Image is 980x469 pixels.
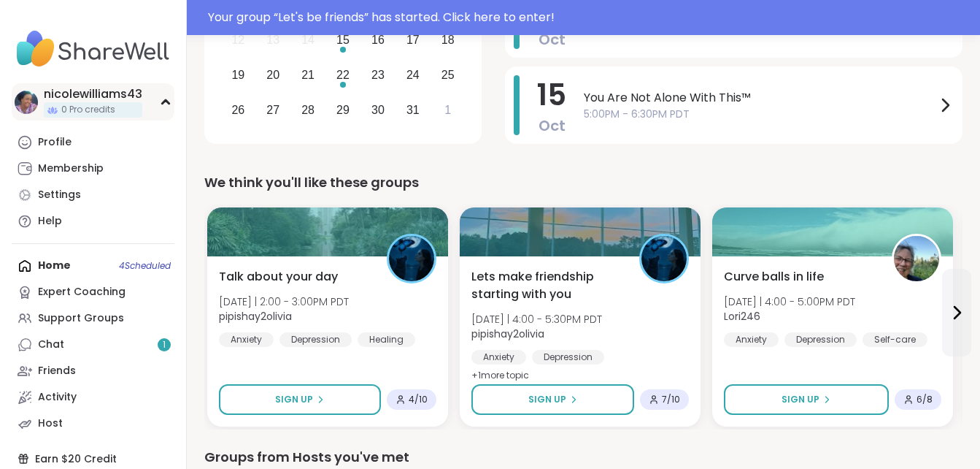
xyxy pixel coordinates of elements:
div: Choose Thursday, October 30th, 2025 [363,94,394,126]
div: Choose Friday, October 24th, 2025 [397,59,428,91]
div: Choose Thursday, October 16th, 2025 [363,25,394,56]
span: Curve balls in life [724,268,824,286]
div: Choose Monday, October 20th, 2025 [258,59,289,91]
div: Choose Friday, October 17th, 2025 [397,25,428,56]
div: Not available Tuesday, October 14th, 2025 [293,25,324,56]
span: 7 / 10 [662,394,680,405]
div: Healing [358,332,415,347]
div: 19 [231,65,244,85]
a: Support Groups [12,305,174,332]
img: nicolewilliams43 [15,91,38,114]
div: 30 [371,100,385,120]
a: Help [12,208,174,234]
div: 28 [301,100,315,120]
div: Host [38,416,63,431]
button: Sign Up [471,384,634,415]
span: Sign Up [528,393,566,406]
div: 27 [266,100,279,120]
div: Depression [532,350,604,365]
div: 21 [301,65,315,85]
div: Chat [38,338,64,352]
div: Not available Monday, October 13th, 2025 [258,25,289,56]
div: Choose Saturday, October 18th, 2025 [432,25,463,56]
div: Friends [38,364,76,378]
div: Choose Sunday, October 19th, 2025 [223,59,254,91]
div: 23 [371,65,385,85]
div: Help [38,214,62,229]
div: Self-care [863,332,927,347]
div: Depression [279,332,352,347]
span: 5:00PM - 6:30PM PDT [584,107,936,122]
div: Activity [38,390,77,405]
span: 1 [163,339,166,351]
div: 16 [371,30,385,50]
a: Chat1 [12,332,174,358]
div: Choose Wednesday, October 29th, 2025 [328,94,359,126]
div: 12 [231,30,244,50]
div: Depression [784,332,857,347]
div: Expert Coaching [38,285,126,300]
div: Settings [38,188,81,202]
span: 6 / 8 [917,394,933,405]
div: Anxiety [471,350,526,365]
button: Sign Up [219,384,381,415]
span: 15 [537,75,566,115]
div: nicolewilliams43 [44,86,142,102]
div: Not available Sunday, October 12th, 2025 [223,25,254,56]
div: Choose Friday, October 31st, 2025 [397,94,428,126]
div: 1 [444,100,451,120]
div: Support Groups [38,311,124,326]
div: 26 [231,100,244,120]
div: Groups from Hosts you've met [204,447,962,468]
div: Choose Wednesday, October 15th, 2025 [328,25,359,56]
a: Friends [12,358,174,384]
div: 29 [336,100,350,120]
a: Membership [12,156,174,182]
div: Choose Saturday, November 1st, 2025 [432,94,463,126]
div: Choose Saturday, October 25th, 2025 [432,59,463,91]
div: Choose Tuesday, October 28th, 2025 [293,94,324,126]
div: Anxiety [724,332,779,347]
a: Profile [12,129,174,156]
a: Expert Coaching [12,279,174,305]
span: Oct [539,29,566,50]
button: Sign Up [724,384,889,415]
b: Lori246 [724,309,760,324]
div: We think you'll like these groups [204,172,962,193]
div: Your group “ Let's be friends ” has started. Click here to enter! [208,9,971,26]
span: Sign Up [782,393,819,406]
a: Host [12,411,174,437]
div: 13 [266,30,279,50]
span: Lets make friendship starting with you [471,268,623,303]
a: Settings [12,182,174,208]
div: 20 [266,65,279,85]
div: Anxiety [219,332,274,347]
div: Profile [38,135,72,150]
div: 17 [406,30,420,50]
span: 4 / 10 [409,394,428,405]
span: [DATE] | 2:00 - 3:00PM PDT [219,294,349,309]
b: pipishay2olivia [471,327,544,341]
div: 18 [441,30,455,50]
div: Choose Tuesday, October 21st, 2025 [293,59,324,91]
a: Activity [12,384,174,411]
span: Talk about your day [219,268,338,286]
div: 25 [441,65,455,85]
div: Choose Sunday, October 26th, 2025 [223,94,254,126]
span: Sign Up [275,393,313,406]
span: [DATE] | 4:00 - 5:30PM PDT [471,312,602,327]
span: [DATE] | 4:00 - 5:00PM PDT [724,294,855,309]
div: 24 [406,65,420,85]
span: You Are Not Alone With This™ [584,89,936,107]
img: pipishay2olivia [389,236,434,281]
img: pipishay2olivia [641,236,687,281]
div: Choose Wednesday, October 22nd, 2025 [328,59,359,91]
span: Oct [539,115,566,136]
div: Choose Thursday, October 23rd, 2025 [363,59,394,91]
img: Lori246 [894,236,939,281]
div: Choose Monday, October 27th, 2025 [258,94,289,126]
b: pipishay2olivia [219,309,292,324]
div: 15 [336,30,350,50]
div: 22 [336,65,350,85]
span: 0 Pro credits [61,104,115,116]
